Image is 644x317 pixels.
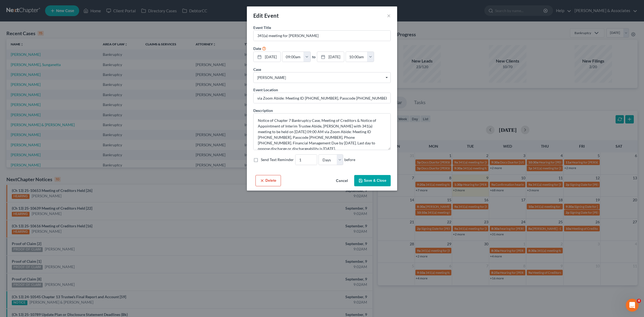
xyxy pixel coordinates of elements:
[332,176,352,186] button: Cancel
[253,25,271,30] span: Event Title
[312,54,316,60] label: to
[387,12,391,19] button: ×
[257,75,387,81] span: [PERSON_NAME]
[346,52,367,62] input: -- : --
[253,108,273,113] label: Description
[261,157,294,162] label: Send Text Reminder
[637,299,641,303] span: 4
[282,52,304,62] input: -- : --
[253,46,261,51] label: Date
[254,31,390,41] input: Enter event name...
[253,72,391,83] span: Select box activate
[295,155,317,165] input: --
[344,157,355,162] span: before
[255,175,281,186] button: Delete
[253,67,261,72] label: Case
[253,87,278,93] label: Event Location
[626,299,639,312] iframe: Intercom live chat
[254,52,280,62] a: [DATE]
[253,12,279,19] span: Edit Event
[254,93,390,103] input: Enter location...
[354,175,391,186] button: Save & Close
[317,52,344,62] a: [DATE]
